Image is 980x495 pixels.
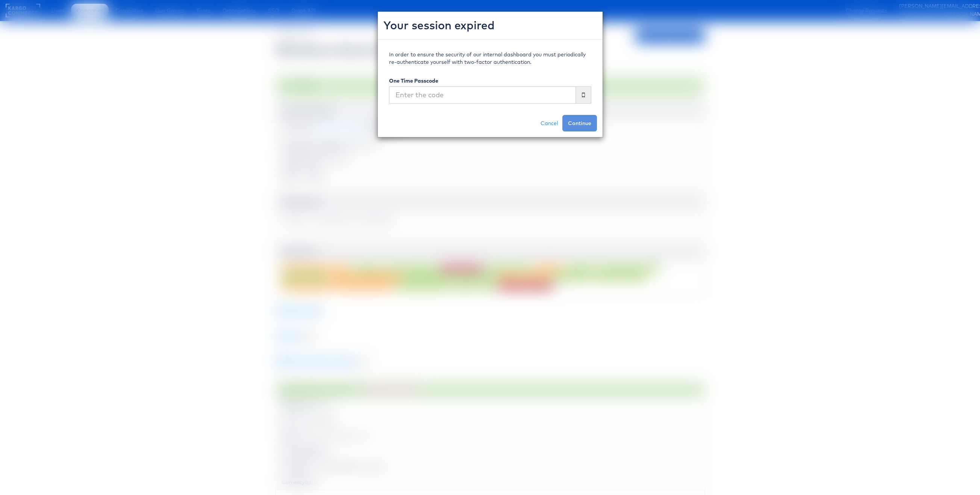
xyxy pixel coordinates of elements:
h2: Your session expired [383,17,597,33]
label: One Time Passcode [389,77,438,85]
a: Cancel [536,115,562,131]
p: In order to ensure the security of our internal dashboard you must periodically re-authenticate y... [389,51,591,66]
button: Continue [562,115,597,131]
input: Enter the code [389,86,576,104]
